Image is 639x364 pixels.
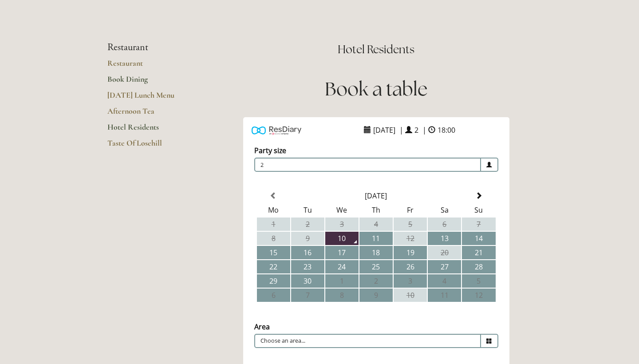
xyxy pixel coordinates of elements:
[359,246,393,259] td: 18
[257,203,290,217] th: Mo
[462,289,495,302] td: 12
[291,246,324,259] td: 16
[107,58,192,74] a: Restaurant
[325,218,359,231] td: 3
[428,274,461,288] td: 4
[394,274,427,288] td: 3
[257,274,290,288] td: 29
[462,246,495,259] td: 21
[359,203,393,217] th: Th
[394,260,427,273] td: 26
[257,289,290,302] td: 6
[325,232,359,245] td: 10
[325,274,359,288] td: 1
[371,123,398,137] span: [DATE]
[399,125,403,135] span: |
[291,189,461,202] th: Select Month
[359,218,393,231] td: 4
[475,192,482,199] span: Next Month
[252,124,301,137] img: Powered by ResDiary
[107,106,192,122] a: Afternoon Tea
[428,260,461,273] td: 27
[221,42,532,57] h2: Hotel Residents
[270,192,277,199] span: Previous Month
[359,232,393,245] td: 11
[254,322,270,332] label: Area
[462,260,495,273] td: 28
[254,146,286,155] label: Party size
[291,232,324,245] td: 9
[428,232,461,245] td: 13
[359,289,393,302] td: 9
[291,289,324,302] td: 7
[422,125,426,135] span: |
[359,260,393,273] td: 25
[462,203,495,217] th: Su
[462,232,495,245] td: 14
[462,274,495,288] td: 5
[291,203,324,217] th: Tu
[107,42,192,53] li: Restaurant
[257,218,290,231] td: 1
[325,203,359,217] th: We
[394,289,427,302] td: 10
[325,260,359,273] td: 24
[107,122,192,138] a: Hotel Residents
[394,218,427,231] td: 5
[428,203,461,217] th: Sa
[394,232,427,245] td: 12
[325,289,359,302] td: 8
[107,90,192,106] a: [DATE] Lunch Menu
[394,246,427,259] td: 19
[291,218,324,231] td: 2
[291,274,324,288] td: 30
[257,260,290,273] td: 22
[291,260,324,273] td: 23
[394,203,427,217] th: Fr
[221,76,532,102] h1: Book a table
[325,246,359,259] td: 17
[428,289,461,302] td: 11
[462,218,495,231] td: 7
[107,74,192,90] a: Book Dining
[428,218,461,231] td: 6
[107,138,192,154] a: Taste Of Losehill
[257,232,290,245] td: 8
[257,246,290,259] td: 15
[435,123,458,137] span: 18:00
[428,246,461,259] td: 20
[359,274,393,288] td: 2
[254,158,481,172] span: 2
[412,123,421,137] span: 2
